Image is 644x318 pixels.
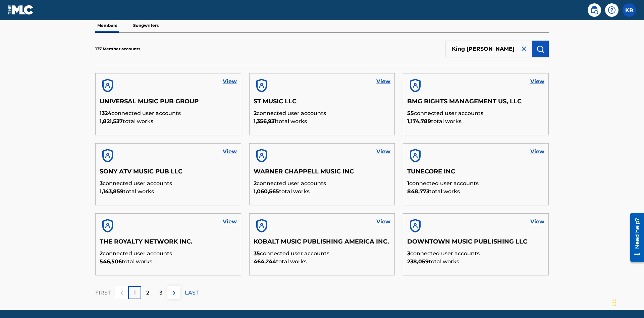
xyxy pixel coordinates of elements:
img: close [520,45,528,53]
img: account [100,77,116,94]
h5: WARNER CHAPPELL MUSIC INC [254,168,391,179]
div: Help [605,3,619,17]
a: View [376,77,390,86]
p: connected user accounts [100,109,237,117]
p: 3 [159,289,162,297]
p: total works [100,188,237,196]
p: FIRST [95,289,111,297]
h5: KOBALT MUSIC PUBLISHING AMERICA INC. [254,238,391,250]
p: total works [254,258,391,266]
iframe: Resource Center [625,210,644,265]
img: account [254,218,270,234]
span: 1,060,565 [254,188,279,195]
p: Songwriters [131,18,161,33]
a: View [223,77,237,86]
p: connected user accounts [254,179,391,188]
a: View [530,77,544,86]
span: 55 [407,110,414,116]
a: View [223,148,237,156]
span: 546,506 [100,258,122,265]
p: total works [100,117,237,125]
span: 3 [407,250,410,257]
h5: TUNECORE INC [407,168,544,179]
span: 464,244 [254,258,276,265]
img: help [608,6,616,14]
img: account [407,218,423,234]
img: account [254,77,270,94]
span: 2 [254,180,257,187]
p: connected user accounts [407,109,544,117]
p: total works [407,117,544,125]
p: total works [254,117,391,125]
div: Drag [612,293,616,313]
h5: DOWNTOWN MUSIC PUBLISHING LLC [407,238,544,250]
span: 1,821,537 [100,118,123,124]
img: account [100,218,116,234]
span: 2 [254,110,257,116]
span: 1,356,931 [254,118,276,124]
p: connected user accounts [254,109,391,117]
p: connected user accounts [407,179,544,188]
p: 1 [134,289,136,297]
span: 1,143,859 [100,188,123,195]
span: 1324 [100,110,111,116]
p: connected user accounts [407,250,544,258]
p: total works [407,188,544,196]
a: View [376,218,390,226]
a: View [530,218,544,226]
p: total works [407,258,544,266]
h5: SONY ATV MUSIC PUB LLC [100,168,237,179]
h5: BMG RIGHTS MANAGEMENT US, LLC [407,98,544,109]
p: total works [100,258,237,266]
div: User Menu [623,3,636,17]
h5: ST MUSIC LLC [254,98,391,109]
span: 1,174,789 [407,118,431,124]
h5: UNIVERSAL MUSIC PUB GROUP [100,98,237,109]
p: Members [95,18,119,33]
img: account [100,148,116,164]
p: connected user accounts [100,250,237,258]
span: 238,059 [407,258,429,265]
a: Public Search [588,3,601,17]
h5: THE ROYALTY NETWORK INC. [100,238,237,250]
span: 1 [407,180,409,187]
span: 2 [100,250,103,257]
p: connected user accounts [254,250,391,258]
img: MLC Logo [8,5,34,15]
img: account [254,148,270,164]
p: total works [254,188,391,196]
img: account [407,77,423,94]
a: View [223,218,237,226]
span: 35 [254,250,260,257]
a: View [530,148,544,156]
p: 137 Member accounts [95,46,140,52]
input: Search Members [445,41,532,57]
p: 2 [146,289,149,297]
p: connected user accounts [100,179,237,188]
p: LAST [185,289,199,297]
img: right [170,289,178,297]
span: 3 [100,180,103,187]
span: 848,773 [407,188,429,195]
img: search [590,6,598,14]
a: View [376,148,390,156]
iframe: Chat Widget [610,286,644,318]
img: Search Works [536,45,544,53]
img: account [407,148,423,164]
